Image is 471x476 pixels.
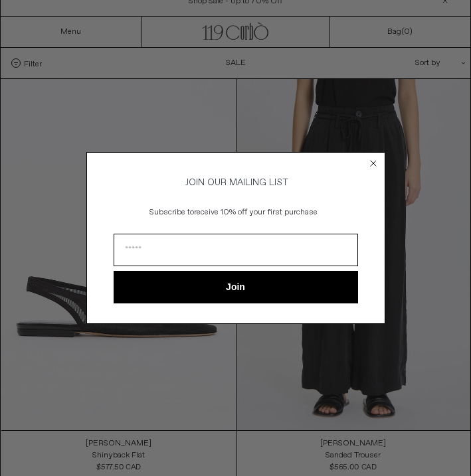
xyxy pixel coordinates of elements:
[194,207,318,218] span: receive 10% off your first purchase
[114,271,358,303] button: Join
[114,234,358,266] input: Email
[183,177,288,189] span: JOIN OUR MAILING LIST
[149,207,194,218] span: Subscribe to
[367,157,380,170] button: Close dialog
